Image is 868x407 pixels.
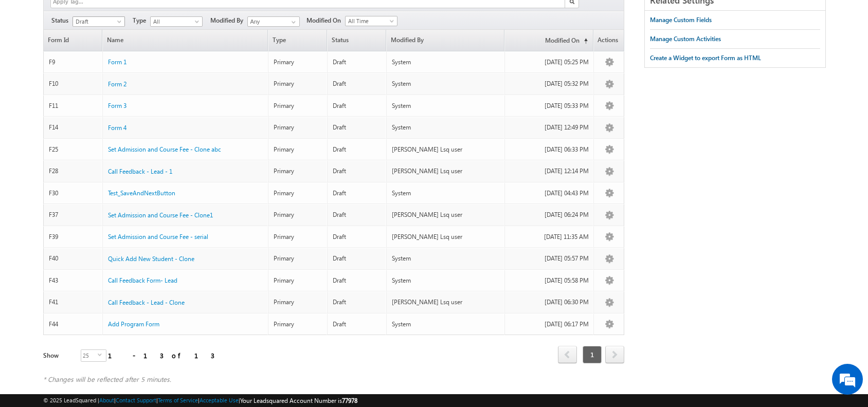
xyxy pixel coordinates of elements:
[392,320,500,329] div: System
[510,254,589,263] div: [DATE] 05:57 PM
[73,17,122,26] span: Draft
[333,320,382,329] div: Draft
[108,299,185,306] span: Call Feedback - Lead - Clone
[392,58,500,67] div: System
[49,123,98,132] div: F14
[274,254,322,263] div: Primary
[510,189,589,198] div: [DATE] 04:43 PM
[108,320,159,328] span: Add Program Form
[108,254,194,264] a: Quick Add New Student - Clone
[342,397,357,404] span: 77978
[333,232,382,242] div: Draft
[151,17,200,26] span: All
[49,320,98,329] div: F44
[49,101,98,110] div: F11
[108,233,208,240] span: Set Admission and Course Fee - serial
[328,30,386,51] span: Status
[650,15,712,25] div: Manage Custom Fields
[43,351,72,360] div: Show
[594,30,624,51] span: Actions
[274,79,322,88] div: Primary
[268,30,327,51] span: Type
[108,189,175,198] a: Test_SaveAndNextButton
[108,211,213,220] a: Set Admission and Course Fee - Clone1
[49,210,98,219] div: F37
[333,79,382,88] div: Draft
[49,58,98,67] div: F9
[392,145,500,154] div: [PERSON_NAME] Lsq user
[274,189,322,198] div: Primary
[108,167,172,176] a: Call Feedback - Lead - 1
[392,166,500,176] div: [PERSON_NAME] Lsq user
[108,168,172,175] span: Call Feedback - Lead - 1
[99,397,114,403] a: About
[583,346,602,363] span: 1
[247,16,300,27] input: Type to Search
[392,276,500,285] div: System
[510,232,589,242] div: [DATE] 11:35 AM
[333,123,382,132] div: Draft
[108,189,175,197] span: Test_SaveAndNextButton
[274,320,322,329] div: Primary
[510,298,589,307] div: [DATE] 06:30 PM
[306,16,345,25] span: Modified On
[333,189,382,198] div: Draft
[510,123,589,132] div: [DATE] 12:49 PM
[333,254,382,263] div: Draft
[108,58,126,67] a: Form 1
[333,166,382,176] div: Draft
[650,11,712,29] a: Manage Custom Fields
[345,16,397,26] a: All Time
[510,145,589,154] div: [DATE] 06:33 PM
[274,145,322,154] div: Primary
[392,232,500,242] div: [PERSON_NAME] Lsq user
[274,298,322,307] div: Primary
[605,346,624,363] span: next
[505,30,592,51] a: Modified On(sorted ascending)
[49,189,98,198] div: F30
[274,276,322,285] div: Primary
[158,397,198,403] a: Terms of Service
[108,80,126,89] a: Form 2
[108,58,126,66] span: Form 1
[44,30,102,51] a: Form Id
[73,16,125,27] a: Draft
[510,320,589,329] div: [DATE] 06:17 PM
[346,16,394,26] span: All Time
[580,37,588,45] span: (sorted ascending)
[49,254,98,263] div: F40
[392,101,500,110] div: System
[108,276,177,285] a: Call Feedback Form- Lead
[650,34,721,44] div: Manage Custom Activities
[650,53,761,63] div: Create a Widget to export Form as HTML
[274,232,322,242] div: Primary
[558,347,577,363] a: prev
[333,145,382,154] div: Draft
[108,276,177,284] span: Call Feedback Form- Lead
[51,16,73,25] span: Status
[392,298,500,307] div: [PERSON_NAME] Lsq user
[605,347,624,363] a: next
[98,353,106,357] span: select
[108,145,221,153] span: Set Admission and Course Fee - Clone abc
[240,397,357,404] span: Your Leadsquared Account Number is
[200,397,239,403] a: Acceptable Use
[392,254,500,263] div: System
[210,16,247,25] span: Modified By
[108,123,126,133] a: Form 4
[108,211,213,219] span: Set Admission and Course Fee - Clone1
[49,79,98,88] div: F10
[392,189,500,198] div: System
[510,79,589,88] div: [DATE] 05:32 PM
[49,276,98,285] div: F43
[274,166,322,176] div: Primary
[103,30,267,51] a: Name
[49,166,98,176] div: F28
[274,123,322,132] div: Primary
[108,320,159,329] a: Add Program Form
[49,232,98,242] div: F39
[392,210,500,219] div: [PERSON_NAME] Lsq user
[392,79,500,88] div: System
[286,17,299,27] a: Show All Items
[333,298,382,307] div: Draft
